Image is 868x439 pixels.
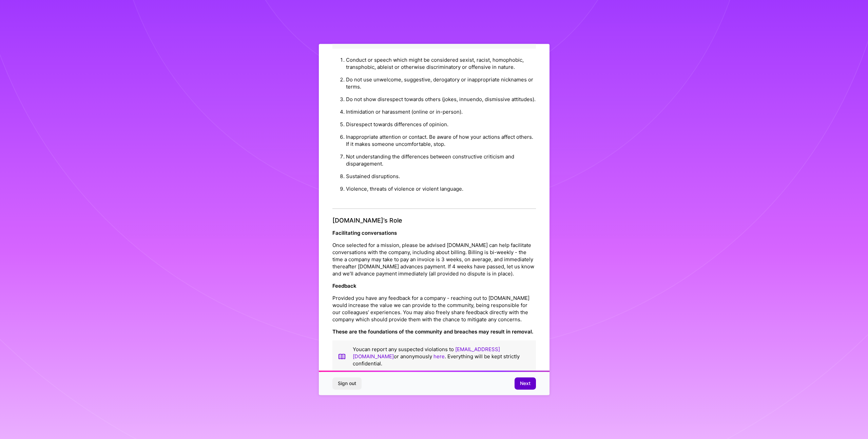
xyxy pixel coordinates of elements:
strong: These are the foundations of the community and breaches may result in removal. [332,329,533,335]
strong: Feedback [332,283,356,289]
a: [EMAIL_ADDRESS][DOMAIN_NAME] [353,346,500,360]
li: Disrespect towards differences of opinion. [346,118,536,131]
li: Intimidation or harassment (online or in-person). [346,106,536,118]
li: Do not show disrespect towards others (jokes, innuendo, dismissive attitudes). [346,93,536,106]
h4: [DOMAIN_NAME]’s Role [332,217,536,224]
span: Next [520,380,531,387]
img: book icon [338,346,346,367]
button: Next [515,378,536,390]
strong: Facilitating conversations [332,230,397,236]
li: Sustained disruptions. [346,170,536,183]
li: Violence, threats of violence or violent language. [346,183,536,195]
span: Sign out [338,380,356,387]
p: Provided you have any feedback for a company - reaching out to [DOMAIN_NAME] would increase the v... [332,295,536,323]
p: You can report any suspected violations to or anonymously . Everything will be kept strictly conf... [353,346,531,367]
a: here [433,354,445,360]
p: Once selected for a mission, please be advised [DOMAIN_NAME] can help facilitate conversations wi... [332,242,536,278]
li: Do not use unwelcome, suggestive, derogatory or inappropriate nicknames or terms. [346,73,536,93]
li: Inappropriate attention or contact. Be aware of how your actions affect others. If it makes someo... [346,131,536,150]
button: Sign out [332,378,362,390]
li: Not understanding the differences between constructive criticism and disparagement. [346,150,536,170]
li: Conduct or speech which might be considered sexist, racist, homophobic, transphobic, ableist or o... [346,54,536,73]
